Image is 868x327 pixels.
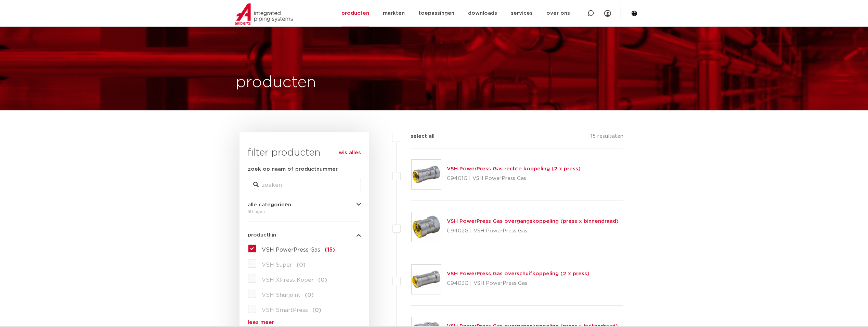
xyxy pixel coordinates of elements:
[412,212,441,242] img: Thumbnail for VSH PowerPress Gas overgangskoppeling (press x binnendraad)
[339,149,361,157] a: wis alles
[262,262,292,268] span: VSH Super
[412,160,441,189] img: Thumbnail for VSH PowerPress Gas rechte koppeling (2 x press)
[248,179,361,191] input: zoeken
[248,146,361,160] h3: filter producten
[412,265,441,294] img: Thumbnail for VSH PowerPress Gas overschuifkoppeling (2 x press)
[312,307,321,313] span: (0)
[248,232,276,238] span: productlijn
[262,277,314,283] span: VSH XPress Koper
[447,226,619,237] p: C9402G | VSH PowerPress Gas
[297,262,306,268] span: (0)
[604,6,611,21] div: my IPS
[248,232,361,238] button: productlijn
[262,292,300,298] span: VSH Shurjoint
[305,292,314,298] span: (0)
[447,166,581,171] a: VSH PowerPress Gas rechte koppeling (2 x press)
[248,207,361,216] div: fittingen
[447,219,619,224] a: VSH PowerPress Gas overgangskoppeling (press x binnendraad)
[262,307,308,313] span: VSH SmartPress
[248,202,291,207] span: alle categorieën
[591,132,623,143] p: 15 resultaten
[447,278,590,289] p: C9403G | VSH PowerPress Gas
[248,202,361,207] button: alle categorieën
[248,165,338,173] label: zoek op naam of productnummer
[447,173,581,184] p: C9401G | VSH PowerPress Gas
[236,72,316,94] h1: producten
[248,320,361,325] a: lees meer
[400,132,435,141] label: select all
[447,271,590,276] a: VSH PowerPress Gas overschuifkoppeling (2 x press)
[325,247,335,253] span: (15)
[318,277,327,283] span: (0)
[262,247,320,253] span: VSH PowerPress Gas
